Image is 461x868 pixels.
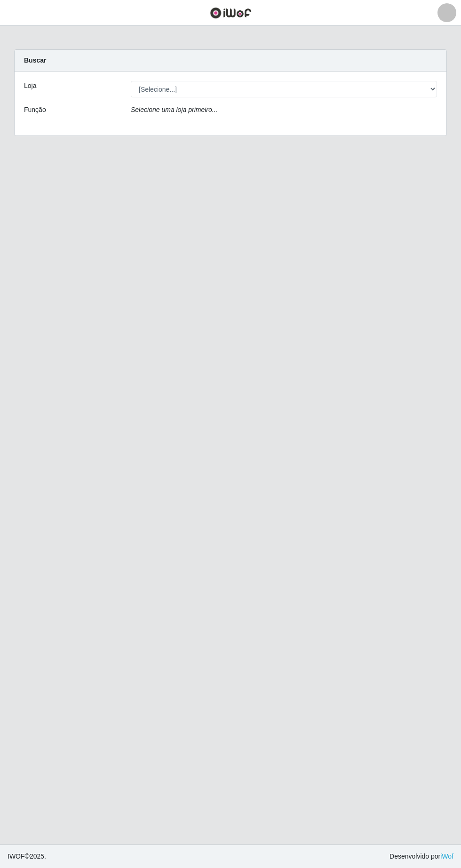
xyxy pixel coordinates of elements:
label: Loja [24,81,36,91]
span: IWOF [8,852,25,860]
a: iWof [440,852,453,860]
span: © 2025 . [8,852,46,861]
label: Função [24,105,46,115]
span: Desenvolvido por [389,852,453,861]
i: Selecione uma loja primeiro... [131,106,217,113]
strong: Buscar [24,56,46,64]
img: CoreUI Logo [210,7,252,19]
